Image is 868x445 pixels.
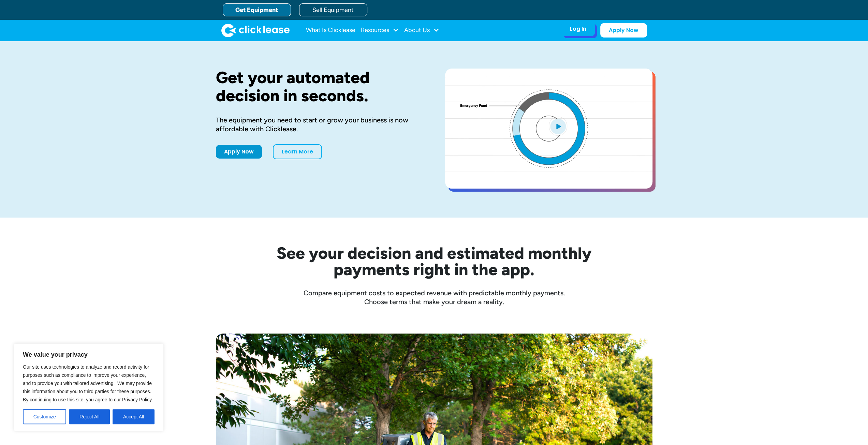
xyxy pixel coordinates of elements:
[216,69,423,105] h1: Get your automated decision in seconds.
[273,144,322,159] a: Learn More
[243,245,625,278] h2: See your decision and estimated monthly payments right in the app.
[221,24,290,37] a: home
[570,26,586,32] div: Log In
[306,24,355,37] a: What Is Clicklease
[23,364,153,402] span: Our site uses technologies to analyze and record activity for purposes such as compliance to impr...
[23,351,155,359] p: We value your privacy
[299,3,367,16] a: Sell Equipment
[113,409,155,424] button: Accept All
[404,24,439,37] div: About Us
[23,409,66,424] button: Customize
[216,288,652,306] div: Compare equipment costs to expected revenue with predictable monthly payments. Choose terms that ...
[361,24,399,37] div: Resources
[14,343,164,431] div: We value your privacy
[223,3,291,16] a: Get Equipment
[69,409,110,424] button: Reject All
[600,23,647,38] a: Apply Now
[221,24,290,37] img: Clicklease logo
[445,69,652,189] a: open lightbox
[549,117,567,136] img: Blue play button logo on a light blue circular background
[216,116,423,133] div: The equipment you need to start or grow your business is now affordable with Clicklease.
[216,145,262,159] a: Apply Now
